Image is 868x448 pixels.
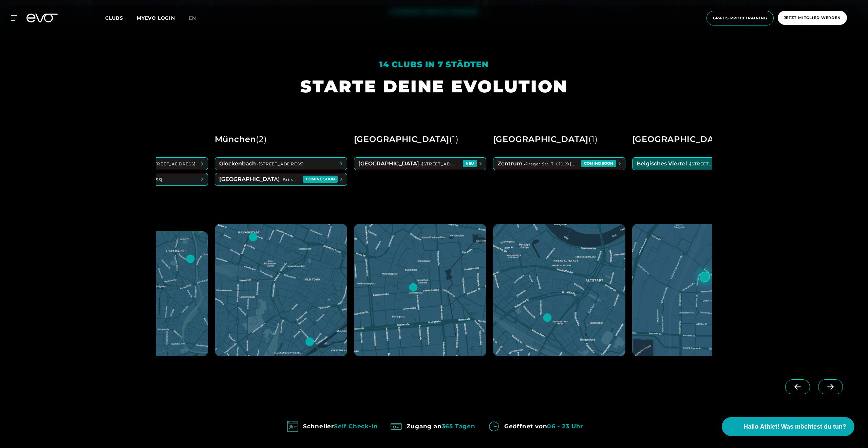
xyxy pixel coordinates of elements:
a: en [189,14,204,22]
div: München [215,131,267,147]
div: Schneller [303,421,378,432]
div: [GEOGRAPHIC_DATA] [354,131,459,147]
div: Geöffnet von [504,421,583,432]
span: Clubs [105,15,123,21]
span: Jetzt Mitglied werden [784,15,841,21]
div: [GEOGRAPHIC_DATA] [632,131,737,147]
img: evofitness [389,419,404,434]
em: 14 Clubs in 7 Städten [379,59,489,69]
em: 06 - 23 Uhr [547,423,583,430]
em: Self Check-in [334,423,378,430]
em: 365 Tagen [442,423,475,430]
span: Gratis Probetraining [713,15,767,21]
span: en [189,15,196,21]
span: ( 1 ) [449,134,458,144]
a: Jetzt Mitglied werden [776,11,849,25]
button: Hallo Athlet! Was möchtest du tun? [722,417,854,436]
a: Gratis Probetraining [704,11,776,25]
span: ( 1 ) [588,134,598,144]
h1: STARTE DEINE EVOLUTION [300,75,568,97]
a: Clubs [105,15,137,21]
a: MYEVO LOGIN [137,15,175,21]
img: evofitness [486,419,502,434]
span: Hallo Athlet! Was möchtest du tun? [743,422,846,431]
div: Zugang an [407,421,475,432]
div: [GEOGRAPHIC_DATA] [493,131,598,147]
span: ( 2 ) [256,134,267,144]
img: evofitness [285,419,300,434]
